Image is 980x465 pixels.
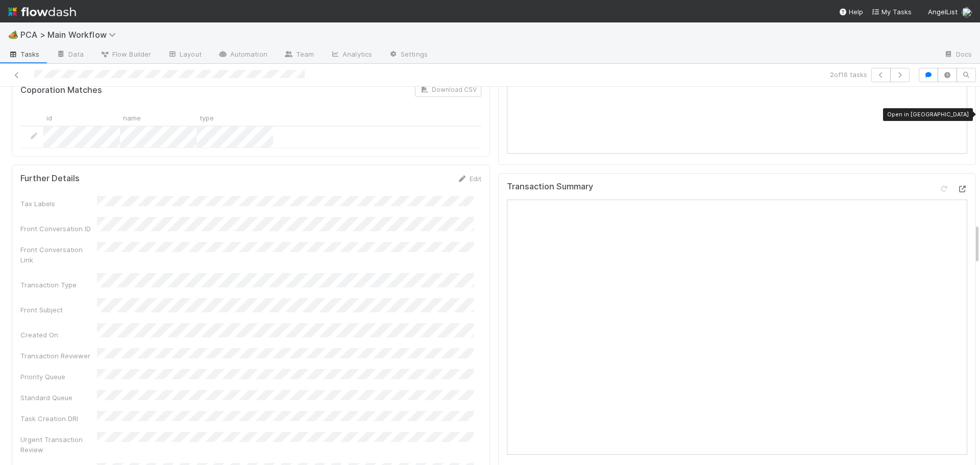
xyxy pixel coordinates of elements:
a: Docs [936,47,980,63]
span: Flow Builder [100,49,151,59]
a: Data [48,47,92,63]
span: My Tasks [871,8,912,16]
span: PCA > Main Workflow [20,30,121,40]
div: Front Subject [20,305,97,315]
div: Front Conversation Link [20,244,97,265]
a: Analytics [322,47,380,63]
span: AngelList [928,8,958,16]
a: My Tasks [871,7,912,17]
h5: Coporation Matches [20,85,102,95]
a: Settings [380,47,436,63]
img: avatar_030f5503-c087-43c2-95d1-dd8963b2926c.png [962,7,972,17]
a: Flow Builder [92,47,159,63]
div: Urgent Transaction Review [20,434,97,455]
h5: Transaction Summary [507,182,593,192]
div: Tax Labels [20,199,97,209]
div: type [197,109,273,125]
span: Tasks [8,49,40,59]
div: Created On [20,330,97,340]
h5: Further Details [20,174,80,184]
div: Front Conversation ID [20,224,97,234]
a: Team [276,47,322,63]
span: 2 of 16 tasks [830,69,867,80]
a: Edit [457,175,481,183]
a: Automation [210,47,276,63]
div: name [120,109,197,125]
div: id [43,109,120,125]
a: Layout [159,47,210,63]
div: Standard Queue [20,393,97,403]
div: Transaction Type [20,280,97,290]
div: Help [839,7,863,17]
div: Task Creation DRI [20,413,97,424]
img: logo-inverted-e16ddd16eac7371096b0.svg [8,3,76,20]
span: 🏕️ [8,30,18,39]
div: Transaction Reviewer [20,351,97,361]
div: Priority Queue [20,372,97,382]
button: Download CSV [415,83,481,97]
